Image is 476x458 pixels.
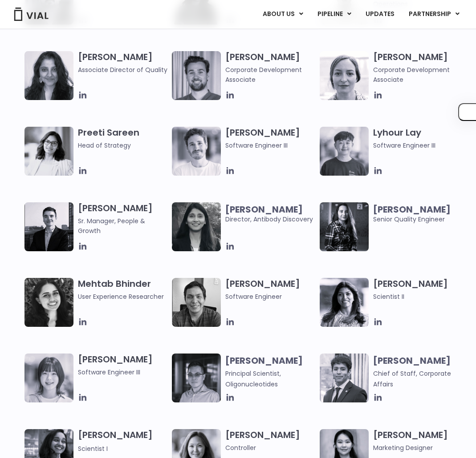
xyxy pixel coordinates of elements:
[24,202,73,251] img: Smiling man named Owen
[373,51,463,84] h3: [PERSON_NAME]
[373,205,463,224] span: Senior Quality Engineer
[78,51,167,75] h3: [PERSON_NAME]
[225,443,315,453] span: Controller
[402,7,467,22] a: PARTNERSHIPMenu Toggle
[78,444,108,453] span: Scientist I
[24,278,73,327] img: Mehtab Bhinder
[225,203,303,216] b: [PERSON_NAME]
[78,278,167,301] h3: Mehtab Bhinder
[358,7,401,22] a: UPDATES
[320,127,369,176] img: Ly
[172,127,221,176] img: Headshot of smiling man named Fran
[78,141,167,150] span: Head of Strategy
[225,429,315,453] h3: [PERSON_NAME]
[373,292,463,301] span: Scientist II
[373,203,451,216] b: [PERSON_NAME]
[225,141,315,150] span: Software Engineer III
[78,127,167,150] h3: Preeti Sareen
[78,292,167,301] span: User Experience Researcher
[320,278,369,327] img: Image of woman named Ritu smiling
[225,278,315,301] h3: [PERSON_NAME]
[373,443,463,453] span: Marketing Designer
[172,354,221,402] img: Headshot of smiling of smiling man named Wei-Sheng
[78,429,167,454] h3: [PERSON_NAME]
[13,8,49,21] img: Vial Logo
[320,51,369,100] img: Headshot of smiling woman named Beatrice
[225,127,315,150] h3: [PERSON_NAME]
[373,354,451,367] b: [PERSON_NAME]
[225,65,315,84] span: Corporate Development Associate
[373,369,451,389] span: Chief of Staff, Corporate Affairs
[373,278,463,301] h3: [PERSON_NAME]
[78,367,167,377] span: Software Engineer III
[225,292,315,301] span: Software Engineer
[78,65,167,75] span: Associate Director of Quality
[172,51,221,100] img: Image of smiling man named Thomas
[225,369,281,389] span: Principal Scientist, Oligonucleotides
[78,354,167,377] h3: [PERSON_NAME]
[225,354,303,367] b: [PERSON_NAME]
[310,7,358,22] a: PIPELINEMenu Toggle
[373,65,463,84] span: Corporate Development Associate
[24,354,73,402] img: Tina
[172,278,221,327] img: A black and white photo of a man smiling, holding a vial.
[373,429,463,453] h3: [PERSON_NAME]
[24,51,73,100] img: Headshot of smiling woman named Bhavika
[24,127,73,176] img: Image of smiling woman named Pree
[373,127,463,150] h3: Lyhour Lay
[373,141,463,150] span: Software Engineer III
[225,205,315,224] span: Director, Antibody Discovery
[172,202,221,251] img: Headshot of smiling woman named Swati
[225,51,315,84] h3: [PERSON_NAME]
[78,216,167,236] span: Sr. Manager, People & Growth
[256,7,310,22] a: ABOUT USMenu Toggle
[78,202,167,236] h3: [PERSON_NAME]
